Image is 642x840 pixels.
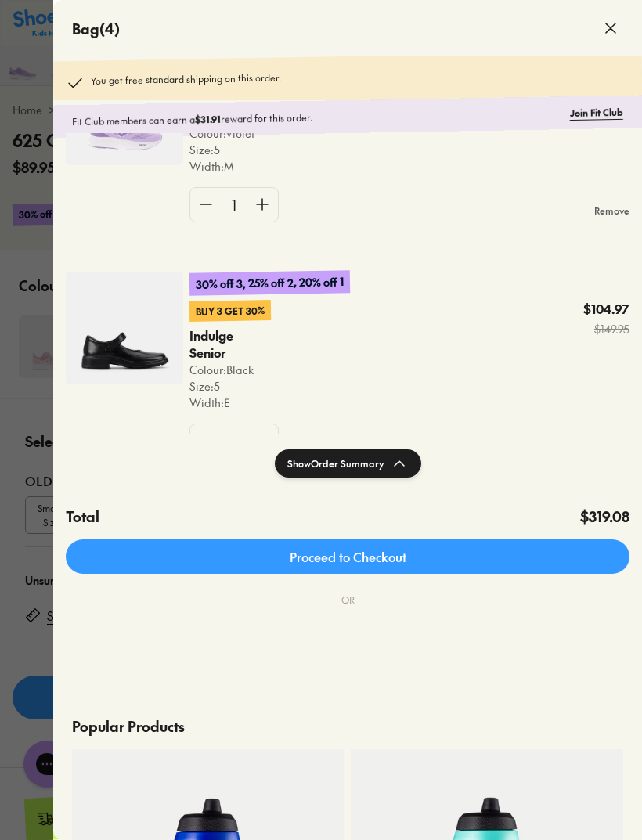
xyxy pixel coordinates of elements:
[189,327,256,362] p: Indulge Senior
[189,142,271,158] p: Size : 5
[189,158,271,175] p: Width : M
[583,301,629,318] p: $104.97
[275,449,421,478] button: ShowOrder Summary
[72,18,120,39] h4: Bag ( 4 )
[189,378,272,395] p: Size : 5
[189,270,350,296] p: 30% off 3, 25% off 2, 20% off 1
[8,5,55,52] button: Gorgias live chat
[222,424,247,458] div: 1
[66,506,99,527] h4: Total
[329,580,367,619] div: OR
[66,539,629,574] a: Proceed to Checkout
[189,362,272,378] p: Colour: Black
[66,272,183,384] img: 4-109578.jpg
[91,70,281,92] p: You get free standard shipping on this order.
[72,703,623,749] p: Popular Products
[72,106,564,128] p: Fit Club members can earn a reward for this order.
[222,188,247,222] div: 1
[189,395,272,411] p: Width : E
[66,638,629,680] iframe: PayPal-paypal
[583,321,629,337] s: $149.95
[189,300,271,322] p: Buy 3 Get 30%
[570,105,623,120] a: Join Fit Club
[195,113,221,126] b: $31.91
[580,506,629,527] h4: $319.08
